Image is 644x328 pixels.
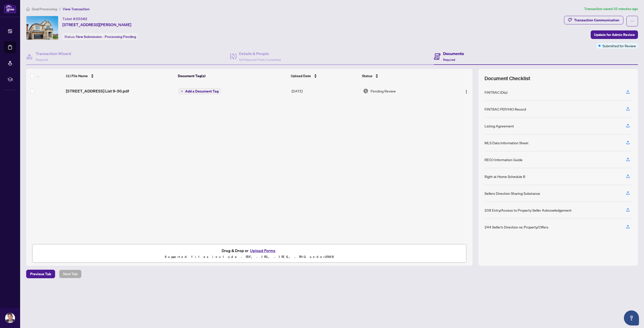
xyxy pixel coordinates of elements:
th: Status [360,69,447,83]
img: logo [4,4,16,13]
div: FINTRAC ID(s) [485,89,507,95]
span: Required [443,58,455,62]
span: [STREET_ADDRESS] List 9-30.pdf [66,88,129,94]
span: Drag & Drop orUpload FormsSupported files include .PDF, .JPG, .JPEG, .PNG under25MB [32,244,466,263]
button: Upload Forms [249,247,277,254]
span: Update for Admin Review [594,31,635,39]
span: plus [181,90,183,92]
span: Deal Processing [32,7,57,11]
button: Update for Admin Review [591,30,638,39]
div: 244 Seller’s Direction re: Property/Offers [485,224,548,230]
div: 208 Entry/Access to Property Seller Acknowledgement [485,207,572,213]
td: [DATE] [290,83,361,99]
span: 55542 [76,17,87,21]
span: Add a Document Tag [185,89,219,93]
img: Logo [464,90,468,94]
p: Supported files include .PDF, .JPG, .JPEG, .PNG under 25 MB [35,254,463,260]
h4: Details & People [239,51,281,57]
span: Upload Date [291,73,311,79]
span: [STREET_ADDRESS][PERSON_NAME] [62,22,131,28]
button: Logo [462,87,470,95]
button: Transaction Communication [564,16,623,24]
div: RECO Information Guide [485,157,522,162]
div: FINTRAC PEP/HIO Record [485,106,526,112]
img: IMG-W12435269_1.jpg [26,16,58,40]
div: Transaction Communication [574,16,619,24]
li: / [59,6,61,12]
div: Right at Home Schedule B [485,174,525,179]
span: (1) File Name [66,73,88,79]
span: home [26,7,30,11]
div: Status: [62,33,138,40]
th: Upload Date [289,69,360,83]
span: View Transaction [63,7,90,11]
article: Transaction saved 35 minutes ago [584,6,638,12]
span: New Submission - Processing Pending [76,34,136,39]
div: Ticket #: [62,16,87,22]
th: (1) File Name [64,69,176,83]
span: ellipsis [630,19,634,23]
button: Add a Document Tag [178,88,221,94]
img: Document Status [363,88,369,94]
span: Previous Tab [30,270,51,278]
button: Previous Tab [26,270,55,278]
h4: Documents [443,51,464,57]
div: MLS Data Information Sheet [485,140,529,146]
div: Sellers Direction Sharing Substance [485,191,540,196]
span: Drag & Drop or [222,247,277,254]
span: 4/4 Required Fields Completed [239,58,281,62]
span: Submitted for Review [602,43,636,49]
span: Required [36,58,48,62]
div: Listing Agreement [485,123,514,129]
button: Add a Document Tag [178,88,221,95]
span: Status [362,73,372,79]
button: Next Tab [59,270,82,278]
img: Profile Icon [5,313,15,323]
span: Document Checklist [485,75,530,82]
th: Document Tag(s) [176,69,289,83]
h4: Transaction Wizard [36,51,71,57]
button: Open asap [624,310,639,325]
span: Pending Review [371,88,396,94]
